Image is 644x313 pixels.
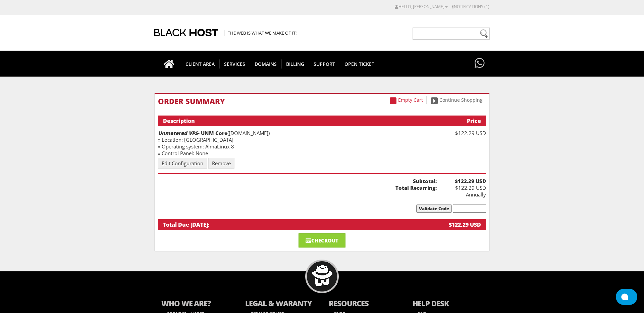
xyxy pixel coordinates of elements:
[158,130,227,136] strong: - UNM Core
[158,130,198,136] em: Unmetered VPS
[395,4,448,9] a: Hello, [PERSON_NAME]
[158,184,437,191] b: Total Recurring:
[181,59,220,69] span: CLIENT AREA
[428,96,486,104] a: Continue Shopping
[157,51,181,77] a: Go to homepage
[433,117,481,125] div: Price
[163,221,433,228] div: Total Due [DATE]:
[208,158,234,169] a: Remove
[340,59,379,69] span: Open Ticket
[158,178,437,184] b: Subtotal:
[299,233,345,248] a: Checkout
[245,298,316,310] b: LEGAL & WARANTY
[309,59,340,69] span: Support
[433,221,481,228] div: $122.29 USD
[437,130,486,136] div: $122.29 USD
[161,298,232,310] b: WHO WE ARE?
[309,51,340,77] a: Support
[452,4,489,9] a: Notifications (1)
[219,59,250,69] span: SERVICES
[158,158,207,169] a: Edit Configuration
[158,130,437,156] div: ([DOMAIN_NAME]) » Location: [GEOGRAPHIC_DATA] » Operating system: AlmaLinux 8 » Control Panel: None
[386,96,427,104] a: Empty Cart
[224,30,297,36] span: The Web is what we make of it!
[250,51,282,77] a: Domains
[181,51,220,77] a: CLIENT AREA
[416,205,452,213] input: Validate Code
[158,97,486,105] h1: Order Summary
[340,51,379,77] a: Open Ticket
[413,298,483,310] b: HELP DESK
[437,178,486,198] div: $122.29 USD Annually
[473,51,486,76] a: Have questions?
[250,59,282,69] span: Domains
[281,59,309,69] span: Billing
[312,265,333,286] img: BlackHOST mascont, Blacky.
[616,289,637,305] button: Open chat window
[329,298,399,310] b: RESOURCES
[281,51,309,77] a: Billing
[437,178,486,184] b: $122.29 USD
[163,117,433,125] div: Description
[219,51,250,77] a: SERVICES
[413,28,490,40] input: Need help?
